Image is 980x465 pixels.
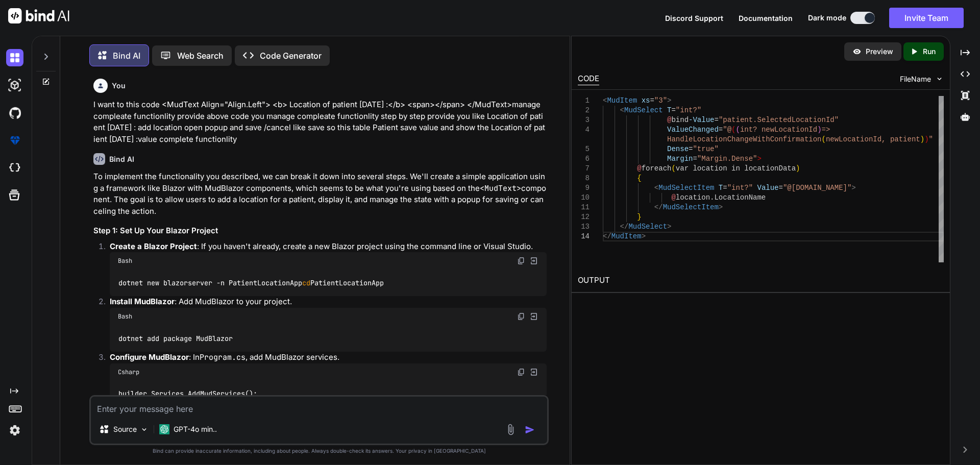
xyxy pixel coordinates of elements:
[113,424,137,434] p: Source
[118,388,258,399] code: builder.Services.AddMudServices();
[611,232,641,240] span: MudItem
[110,241,547,253] p: : If you haven't already, create a new Blazor project using the command line or Visual Studio.
[693,145,718,153] span: "true"
[658,184,714,192] span: MudSelectItem
[654,184,658,192] span: <
[654,203,663,211] span: </
[578,154,590,164] div: 6
[928,135,933,143] span: "
[796,164,800,173] span: )
[739,13,793,23] button: Documentation
[578,212,590,222] div: 12
[159,424,169,434] img: GPT-4o mini
[89,447,549,455] p: Bind can provide inaccurate information, including about people. Always double-check its answers....
[517,368,525,376] img: copy
[676,106,701,114] span: "int?"
[900,74,931,84] span: FileName
[851,184,855,192] span: >
[731,126,736,134] span: (
[118,368,139,376] span: Csharp
[578,106,590,115] div: 2
[924,135,928,143] span: )
[6,77,23,94] img: darkAi-studio
[109,154,134,164] h6: Bind AI
[603,96,607,105] span: <
[689,145,693,153] span: =
[667,155,693,163] span: Margin
[637,174,641,182] span: {
[757,155,761,163] span: >
[719,116,839,124] span: "patient.SelectedLocationId"
[110,241,197,251] strong: Create a Blazor Project
[118,278,385,288] code: dotnet new blazorserver -n PatientLocationApp PatientLocationApp
[93,99,547,145] p: I want to this code <MudText Align="Align.Left"> <b> Location of patient [DATE] :</b> <span></spa...
[578,144,590,154] div: 5
[624,106,663,114] span: MudSelect
[118,257,132,265] span: Bash
[675,193,765,202] span: location.LocationName
[607,96,637,105] span: MudItem
[200,352,246,362] code: Program.cs
[637,213,641,221] span: }
[736,126,740,134] span: (
[578,183,590,193] div: 9
[667,96,671,105] span: >
[6,132,23,149] img: premium
[517,257,525,265] img: copy
[739,14,793,22] span: Documentation
[93,171,547,217] p: To implement the functionality you described, we can break it down into several steps. We'll crea...
[667,135,821,143] span: HandleLocationChangeWithConfirmation
[689,116,714,124] span: -Value
[671,106,675,114] span: =
[665,13,723,23] button: Discord Support
[110,352,189,362] strong: Configure MudBlazor
[693,155,697,163] span: =
[740,126,817,134] span: int? newLocationId
[821,135,825,143] span: (
[118,333,234,344] code: dotnet add package MudBlazor
[260,50,322,62] p: Code Generator
[6,49,23,66] img: darkChat
[529,312,538,321] img: Open in Browser
[525,425,535,435] img: icon
[177,50,224,62] p: Web Search
[757,184,778,192] span: Value
[140,425,149,434] img: Pick Models
[671,193,675,202] span: @
[935,75,944,83] img: chevron down
[529,256,538,265] img: Open in Browser
[6,422,23,439] img: settings
[821,126,830,134] span: =>
[667,223,671,231] span: >
[663,203,718,211] span: MudSelectItem
[783,184,851,192] span: "@[DOMAIN_NAME]"
[714,116,718,124] span: =
[817,126,821,134] span: )
[667,106,671,114] span: T
[517,312,525,321] img: copy
[889,8,964,28] button: Invite Team
[719,184,723,192] span: T
[578,222,590,232] div: 13
[603,232,611,240] span: </
[578,96,590,106] div: 1
[719,203,723,211] span: >
[641,96,650,105] span: xs
[826,135,920,143] span: newLocationId, patient
[112,81,126,91] h6: You
[578,203,590,212] div: 11
[110,297,175,306] strong: Install MudBlazor
[852,47,862,56] img: preview
[920,135,924,143] span: )
[174,424,217,434] p: GPT-4o min..
[641,164,671,173] span: foreach
[505,424,517,435] img: attachment
[671,164,675,173] span: (
[667,145,689,153] span: Dense
[578,73,599,85] div: CODE
[641,232,645,240] span: >
[654,96,667,105] span: "3"
[572,268,950,292] h2: OUTPUT
[808,13,846,23] span: Dark mode
[6,159,23,177] img: cloudideIcon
